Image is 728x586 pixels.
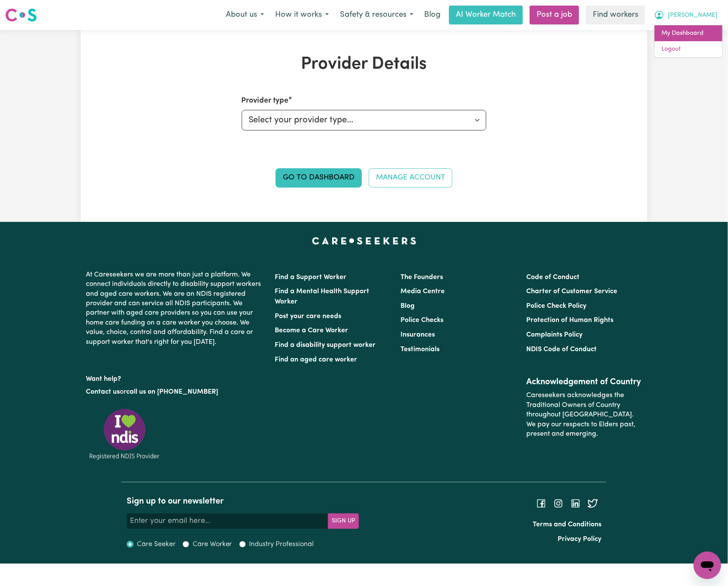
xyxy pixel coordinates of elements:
a: Follow Careseekers on Facebook [536,500,546,507]
iframe: Button to launch messaging window [694,552,721,579]
a: Contact us [86,389,120,395]
span: [PERSON_NAME] [668,11,717,20]
a: Protection of Human Rights [527,317,614,324]
label: Care Worker [193,539,232,550]
label: Care Seeker [137,539,176,550]
a: Police Check Policy [527,303,587,310]
a: AI Worker Match [449,6,523,24]
a: Charter of Customer Service [527,288,618,295]
a: Find a Support Worker [275,274,346,281]
button: My Account [649,6,723,24]
button: About us [220,6,270,24]
a: Code of Conduct [527,274,580,281]
label: Provider type [242,95,289,106]
p: Want help? [86,371,264,384]
a: Follow Careseekers on Twitter [588,500,598,507]
a: Police Checks [400,317,443,324]
a: My Dashboard [655,25,722,42]
a: Become a Care Worker [275,327,348,334]
div: My Account [654,25,723,58]
h1: Provider Details [180,54,548,75]
a: Terms and Conditions [533,521,601,528]
a: Careseekers logo [5,5,37,25]
a: Privacy Policy [558,536,601,543]
a: Complaints Policy [527,331,583,338]
p: or [86,384,264,400]
a: Go to Dashboard [276,168,362,187]
h2: Acknowledgement of Country [527,377,642,387]
p: Careseekers acknowledges the Traditional Owners of Country throughout [GEOGRAPHIC_DATA]. We pay o... [527,387,642,442]
button: Safety & resources [334,6,419,24]
a: Blog [400,303,415,310]
a: Blog [419,6,446,24]
a: call us on [PHONE_NUMBER] [126,389,218,395]
a: Post your care needs [275,313,341,320]
button: How it works [270,6,334,24]
a: Follow Careseekers on Instagram [553,500,564,507]
a: Media Centre [400,288,445,295]
h2: Sign up to our newsletter [127,496,359,507]
button: Subscribe [328,513,359,529]
a: NDIS Code of Conduct [527,346,597,353]
a: Manage Account [369,168,452,187]
a: Careseekers home page [312,237,416,244]
a: Find workers [586,6,645,24]
a: Logout [655,41,722,58]
a: Post a job [530,6,579,24]
p: At Careseekers we are more than just a platform. We connect individuals directly to disability su... [86,267,264,350]
img: Careseekers logo [5,7,37,23]
img: Registered NDIS provider [86,407,163,461]
input: Enter your email here... [127,513,328,529]
a: Find a Mental Health Support Worker [275,288,369,305]
a: Find an aged care worker [275,356,357,363]
label: Industry Professional [249,539,314,550]
a: Follow Careseekers on LinkedIn [570,500,581,507]
a: Insurances [400,331,435,338]
a: The Founders [400,274,443,281]
a: Find a disability support worker [275,342,376,349]
a: Testimonials [400,346,440,353]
